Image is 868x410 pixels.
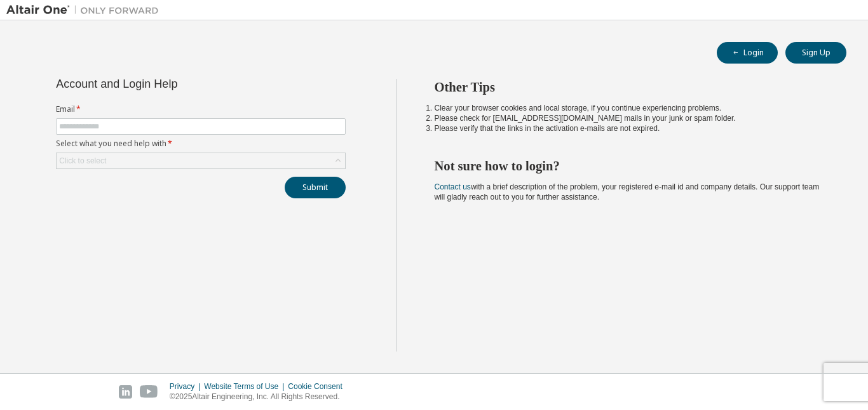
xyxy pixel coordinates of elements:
label: Email [56,104,346,114]
div: Website Terms of Use [204,381,288,392]
button: Sign Up [785,42,846,64]
img: Altair One [6,4,165,17]
img: youtube.svg [140,385,158,399]
div: Account and Login Help [56,79,288,89]
button: Login [717,42,778,64]
div: Cookie Consent [288,381,349,392]
div: Click to select [59,156,106,166]
div: Click to select [57,153,345,168]
div: Privacy [170,381,204,392]
span: with a brief description of the problem, your registered e-mail id and company details. Our suppo... [435,182,820,202]
li: Please verify that the links in the activation e-mails are not expired. [435,123,824,133]
li: Clear your browser cookies and local storage, if you continue experiencing problems. [435,103,824,113]
p: © 2025 Altair Engineering, Inc. All Rights Reserved. [170,392,350,402]
img: linkedin.svg [119,385,132,399]
button: Submit [285,177,346,198]
label: Select what you need help with [56,139,346,149]
h2: Not sure how to login? [435,158,824,174]
h2: Other Tips [435,79,824,95]
a: Contact us [435,182,471,191]
li: Please check for [EMAIL_ADDRESS][DOMAIN_NAME] mails in your junk or spam folder. [435,113,824,123]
